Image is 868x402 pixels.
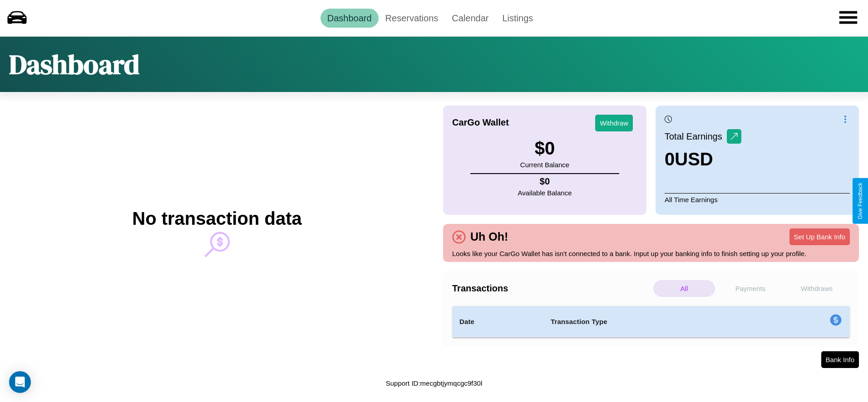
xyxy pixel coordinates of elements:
[665,128,727,145] p: Total Earnings
[459,316,536,327] h4: Date
[386,377,483,389] p: Support ID: mecgbtjymqcgc9f30l
[132,208,301,229] h2: No transaction data
[9,371,31,393] div: Open Intercom Messenger
[495,9,540,28] a: Listings
[445,9,495,28] a: Calendar
[518,187,572,199] p: Available Balance
[520,138,569,159] h3: $ 0
[518,176,572,187] h4: $ 0
[786,280,848,297] p: Withdraws
[821,351,859,368] button: Bank Info
[379,9,445,28] a: Reservations
[466,230,513,243] h4: Uh Oh!
[720,280,781,297] p: Payments
[520,159,569,171] p: Current Balance
[857,183,863,219] div: Give Feedback
[452,283,651,294] h4: Transactions
[452,117,509,128] h4: CarGo Wallet
[665,149,741,170] h3: 0 USD
[665,193,850,206] p: All Time Earnings
[595,115,633,131] button: Withdraw
[653,280,715,297] p: All
[321,9,379,28] a: Dashboard
[452,247,850,260] p: Looks like your CarGo Wallet has isn't connected to a bank. Input up your banking info to finish ...
[789,228,850,245] button: Set Up Bank Info
[551,316,756,327] h4: Transaction Type
[452,306,850,338] table: simple table
[9,46,139,83] h1: Dashboard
